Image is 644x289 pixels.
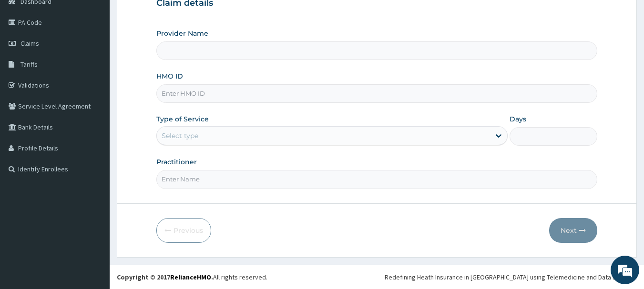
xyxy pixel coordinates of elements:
[20,39,39,48] span: Claims
[156,170,598,189] input: Enter Name
[170,273,211,281] a: RelianceHMO
[156,218,211,243] button: Previous
[156,114,209,124] label: Type of Service
[385,272,637,282] div: Redefining Heath Insurance in [GEOGRAPHIC_DATA] using Telemedicine and Data Science!
[156,71,183,81] label: HMO ID
[549,218,597,243] button: Next
[156,84,598,103] input: Enter HMO ID
[20,60,38,69] span: Tariffs
[156,157,197,167] label: Practitioner
[156,29,208,38] label: Provider Name
[162,131,198,140] div: Select type
[117,273,213,281] strong: Copyright © 2017 .
[510,114,526,124] label: Days
[110,265,644,289] footer: All rights reserved.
